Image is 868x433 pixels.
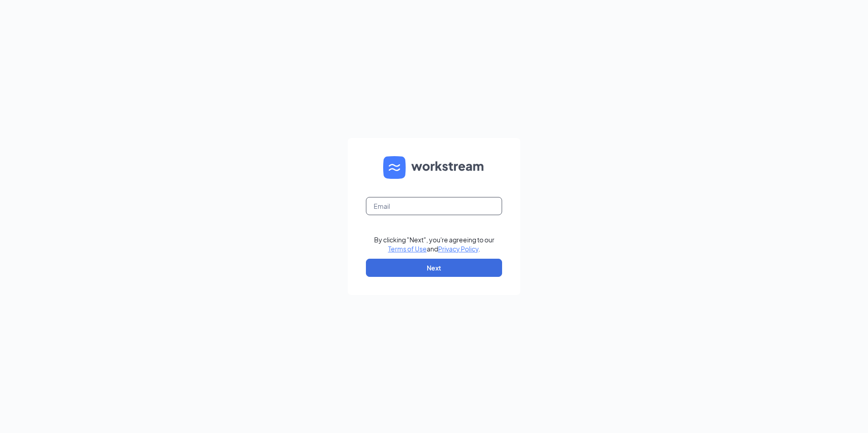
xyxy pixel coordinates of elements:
button: Next [366,259,502,277]
div: By clicking "Next", you're agreeing to our and . [374,235,494,253]
img: WS logo and Workstream text [383,156,485,179]
a: Terms of Use [388,245,427,253]
a: Privacy Policy [438,245,478,253]
input: Email [366,197,502,215]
